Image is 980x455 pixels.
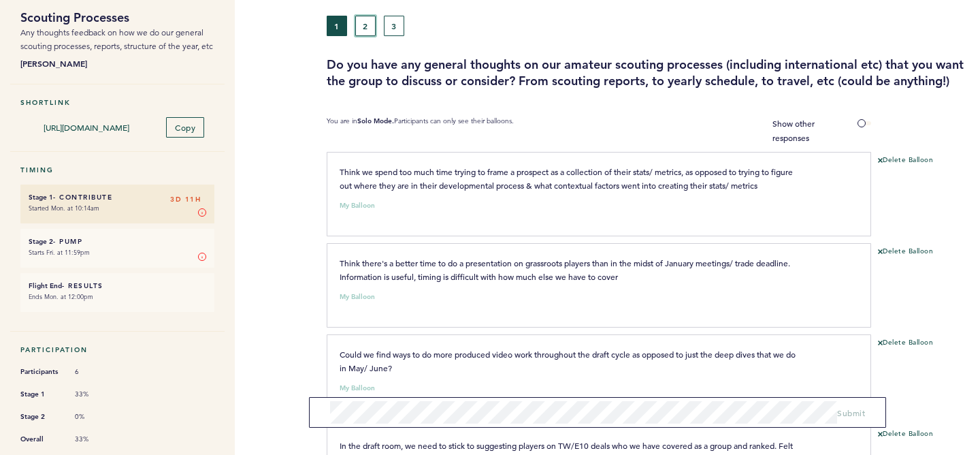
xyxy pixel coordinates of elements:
button: Delete Balloon [878,338,933,349]
time: Ends Mon. at 12:00pm [29,292,93,301]
time: Started Mon. at 10:14am [29,204,99,213]
h5: Shortlink [20,98,214,107]
small: My Balloon [340,202,375,209]
button: Delete Balloon [878,247,933,257]
button: Delete Balloon [878,155,933,166]
span: Show other responses [772,118,815,143]
button: Copy [166,117,204,138]
button: Submit [837,406,865,420]
small: Stage 1 [29,193,53,202]
span: 0% [75,412,116,422]
small: Stage 2 [29,237,53,246]
h1: Scouting Processes [20,10,214,26]
span: Any thoughts feedback on how we do our general scouting processes, reports, structure of the year... [20,27,213,51]
span: Stage 1 [20,388,61,401]
h3: Do you have any general thoughts on our amateur scouting processes (including international etc) ... [327,57,970,89]
b: [PERSON_NAME] [20,57,214,70]
span: 3D 11H [170,193,201,206]
span: Could we find ways to do more produced video work throughout the draft cycle as opposed to just t... [340,349,798,373]
span: Copy [175,122,195,133]
button: Delete Balloon [878,429,933,440]
span: 33% [75,390,116,399]
h6: - Results [29,281,206,290]
button: 3 [384,16,404,36]
small: Flight End [29,281,62,290]
span: 6 [75,367,116,377]
h5: Participation [20,345,214,354]
small: My Balloon [340,294,375,300]
b: Solo Mode. [357,116,394,125]
h6: - Pump [29,237,206,246]
button: 2 [355,16,376,36]
span: Think we spend too much time trying to frame a prospect as a collection of their stats/ metrics, ... [340,166,795,191]
span: Think there's a better time to do a presentation on grassroots players than in the midst of Janua... [340,257,792,282]
p: You are in Participants can only see their balloons. [327,116,514,145]
h5: Timing [20,166,214,174]
span: Participants [20,365,61,379]
span: Overall [20,433,61,446]
time: Starts Fri. at 11:59pm [29,248,90,257]
h6: - Contribute [29,193,206,202]
span: 33% [75,435,116,444]
small: My Balloon [340,385,375,392]
span: Submit [837,407,865,418]
button: 1 [327,16,347,36]
span: Stage 2 [20,410,61,424]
